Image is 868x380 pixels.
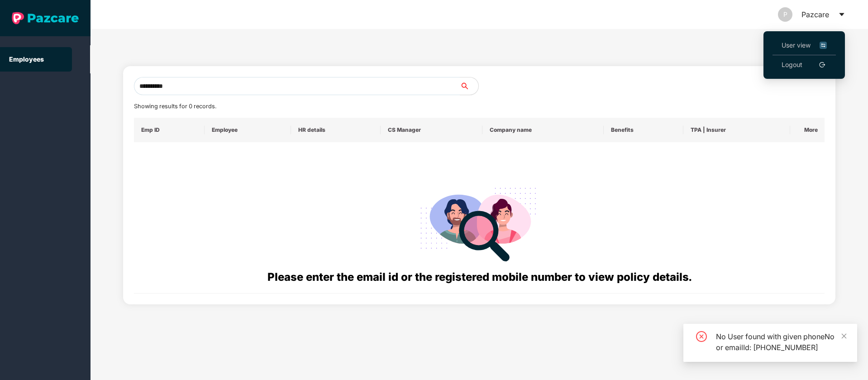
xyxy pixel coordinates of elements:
th: Benefits [604,118,683,142]
th: TPA | Insurer [683,118,790,142]
th: HR details [291,118,380,142]
span: close-circle [696,331,707,342]
th: CS Manager [381,118,482,142]
th: More [790,118,825,142]
span: Please enter the email id or the registered mobile number to view policy details. [267,270,692,284]
img: svg+xml;base64,PHN2ZyB4bWxucz0iaHR0cDovL3d3dy53My5vcmcvMjAwMC9zdmciIHdpZHRoPSIxNiIgaGVpZ2h0PSIxNi... [820,40,827,50]
button: search [460,77,479,95]
span: close [841,333,847,339]
span: User view [782,40,827,50]
img: svg+xml;base64,PHN2ZyB4bWxucz0iaHR0cDovL3d3dy53My5vcmcvMjAwMC9zdmciIHdpZHRoPSIyODgiIGhlaWdodD0iMj... [414,177,544,269]
th: Emp ID [134,118,205,142]
a: Logout [782,60,802,70]
th: Employee [205,118,291,142]
a: Employees [9,55,44,63]
span: Showing results for 0 records. [134,103,216,110]
span: caret-down [838,11,845,18]
th: Company name [482,118,604,142]
span: search [460,82,478,90]
div: No User found with given phoneNo or emailId: [PHONE_NUMBER] [716,331,846,353]
span: P [783,7,787,22]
